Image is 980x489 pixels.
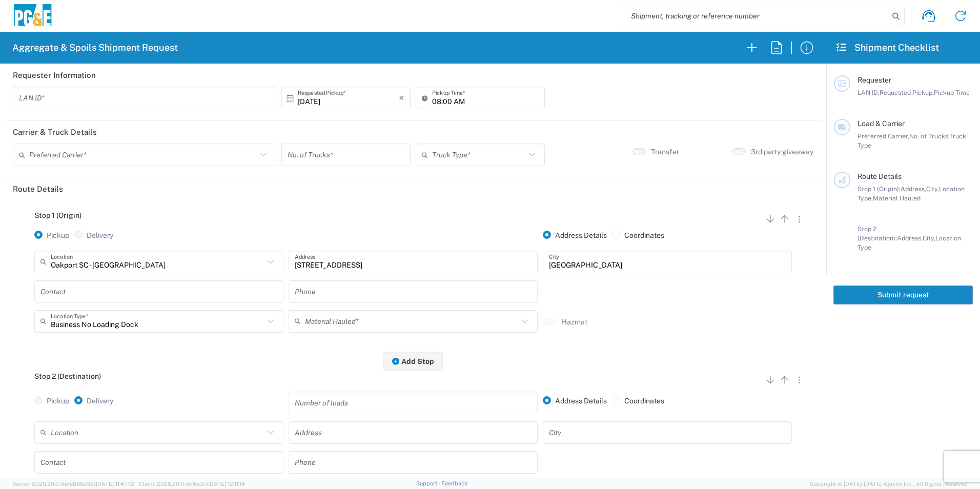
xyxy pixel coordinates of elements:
[810,479,968,488] span: Copyright © [DATE]-[DATE] Agistix Inc., All Rights Reserved
[923,234,935,242] span: City,
[901,185,926,193] span: Address,
[857,119,905,128] span: Load & Carrier
[34,372,101,380] span: Stop 2 (Destination)
[897,234,923,242] span: Address,
[880,89,934,96] span: Requested Pickup,
[543,231,607,240] label: Address Details
[13,70,96,80] h2: Requester Information
[416,480,442,486] a: Support
[934,89,970,96] span: Pickup Time
[12,481,134,487] span: Server: 2025.20.0-5efa686e39f
[543,396,607,405] label: Address Details
[835,42,939,54] h2: Shipment Checklist
[857,185,901,193] span: Stop 1 (Origin):
[833,286,973,304] button: Submit request
[208,481,245,487] span: [DATE] 12:11:14
[857,172,902,180] span: Route Details
[651,147,679,156] label: Transfer
[96,481,134,487] span: [DATE] 11:47:12
[909,132,949,140] span: No. of Trucks,
[383,352,443,371] button: Add Stop
[13,184,63,194] h2: Route Details
[857,225,897,242] span: Stop 2 (Destination):
[857,132,909,140] span: Preferred Carrier,
[34,211,81,219] span: Stop 1 (Origin)
[441,480,467,486] a: Feedback
[857,76,891,84] span: Requester
[399,90,404,106] i: ×
[561,317,587,327] label: Hazmat
[873,194,921,202] span: Material Hauled
[12,42,178,54] h2: Aggregate & Spoils Shipment Request
[623,6,889,26] input: Shipment, tracking or reference number
[12,4,53,28] img: pge
[612,396,664,405] label: Coordinates
[926,185,939,193] span: City,
[612,231,664,240] label: Coordinates
[13,127,97,137] h2: Carrier & Truck Details
[139,481,245,487] span: Client: 2025.20.0-8c6e0cf
[751,147,813,156] label: 3rd party giveaway
[857,89,880,96] span: LAN ID,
